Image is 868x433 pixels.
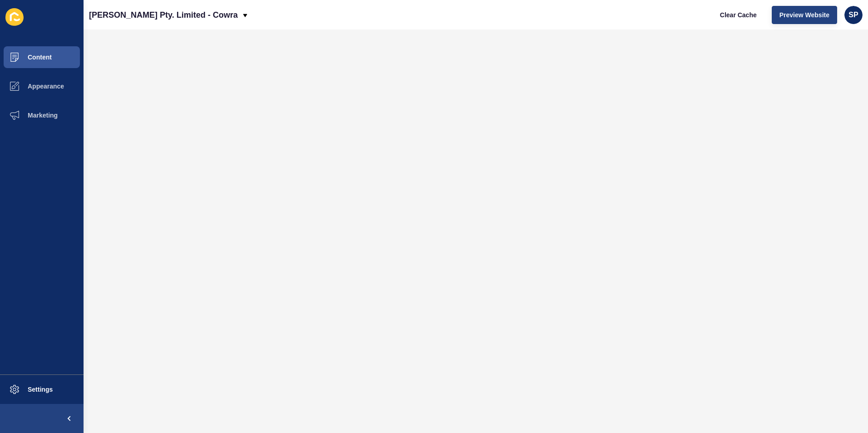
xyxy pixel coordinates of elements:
span: Clear Cache [720,10,757,20]
span: Preview Website [779,10,829,20]
button: Preview Website [772,6,837,24]
button: Clear Cache [712,6,764,24]
span: SP [848,10,858,20]
p: [PERSON_NAME] Pty. Limited - Cowra [89,4,238,26]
